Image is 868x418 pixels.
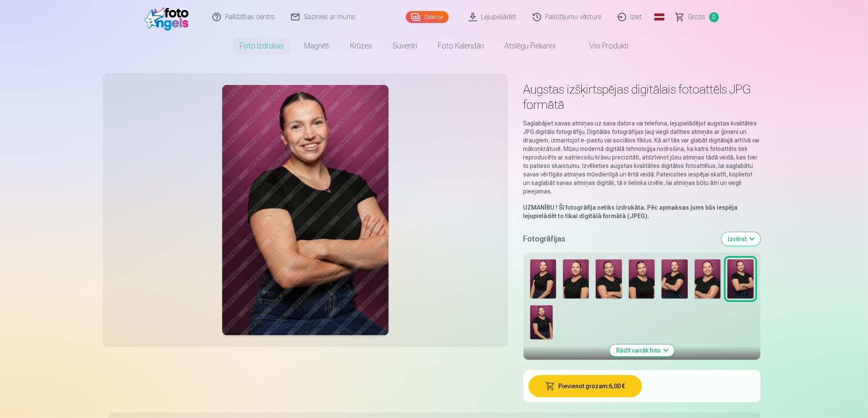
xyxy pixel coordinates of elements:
[523,204,738,219] strong: Šī fotogrāfija netiks izdrukāta. Pēc apmaksas jums būs iespēja lejupielādēt to tikai digitālā for...
[709,12,719,22] span: 0
[523,233,715,245] h5: Fotogrāfijas
[294,34,340,58] a: Magnēti
[523,204,558,211] strong: UZMANĪBU !
[688,12,706,22] span: Grozs
[382,34,427,58] a: Suvenīri
[494,34,565,58] a: Atslēgu piekariņi
[523,119,761,196] p: Saglabājiet savas atmiņas uz sava datora vai telefona, lejupielādējot augstas kvalitātes JPG digi...
[523,82,761,112] h1: Augstas izšķirtspējas digitālais fotoattēls JPG formātā
[721,232,761,246] button: Izvērst
[609,344,674,356] button: Rādīt vairāk foto
[565,34,639,58] a: Visi produkti
[427,34,494,58] a: Foto kalendāri
[406,11,449,23] a: Galerija
[529,375,642,397] button: Pievienot grozam:6,00 €
[229,34,294,58] a: Foto izdrukas
[340,34,382,58] a: Krūzes
[144,3,193,31] img: /fa1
